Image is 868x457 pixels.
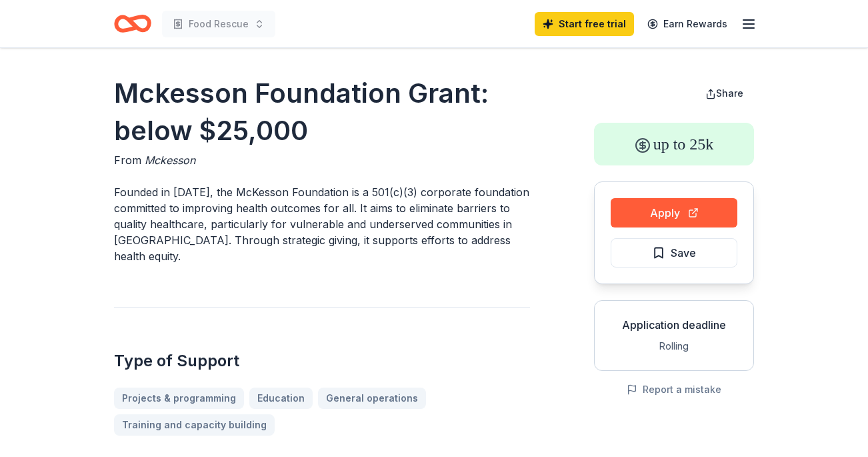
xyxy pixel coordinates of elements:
[716,87,743,99] span: Share
[594,123,754,165] div: up to 25k
[671,244,696,262] span: Save
[695,80,754,107] button: Share
[114,152,530,168] div: From
[535,12,634,36] a: Start free trial
[114,414,275,436] a: Training and capacity building
[145,153,195,167] span: Mckesson
[114,388,244,409] a: Projects & programming
[611,238,737,268] button: Save
[162,11,275,37] button: Food Rescue
[605,338,743,354] div: Rolling
[189,16,249,32] span: Food Rescue
[605,317,743,333] div: Application deadline
[114,8,151,39] a: Home
[611,198,737,227] button: Apply
[627,382,721,398] button: Report a mistake
[639,12,735,36] a: Earn Rewards
[114,75,530,149] h1: Mckesson Foundation Grant: below $25,000
[249,388,313,409] a: Education
[318,388,426,409] a: General operations
[114,350,530,372] h2: Type of Support
[114,184,530,264] p: Founded in [DATE], the McKesson Foundation is a 501(c)(3) corporate foundation committed to impro...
